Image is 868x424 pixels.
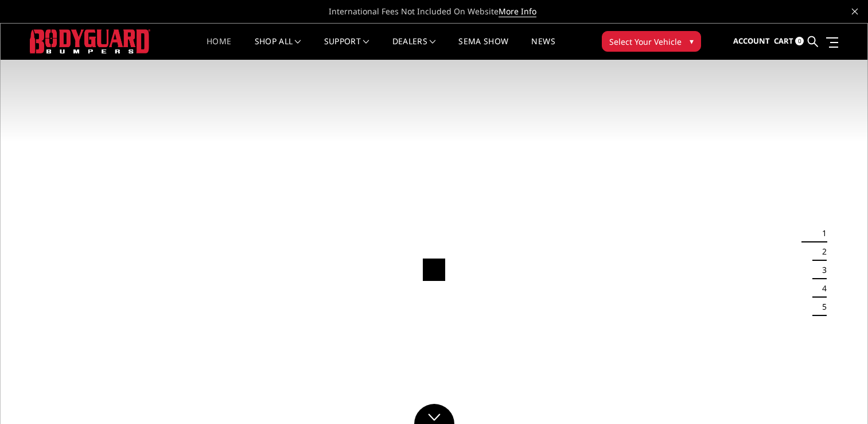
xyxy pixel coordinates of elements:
[207,37,231,60] a: Home
[531,37,555,60] a: News
[815,298,827,316] button: 5 of 5
[733,26,770,57] a: Account
[815,261,827,279] button: 3 of 5
[815,224,827,242] button: 1 of 5
[733,36,770,46] span: Account
[414,404,454,424] a: Click to Down
[499,6,536,17] a: More Info
[458,37,508,60] a: SEMA Show
[609,36,682,48] span: Select Your Vehicle
[392,37,436,60] a: Dealers
[815,242,827,261] button: 2 of 5
[774,26,804,57] a: Cart 0
[30,29,150,53] img: BODYGUARD BUMPERS
[795,37,804,45] span: 0
[690,35,694,47] span: ▾
[602,31,701,52] button: Select Your Vehicle
[815,279,827,298] button: 4 of 5
[255,37,301,60] a: shop all
[324,37,369,60] a: Support
[774,36,793,46] span: Cart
